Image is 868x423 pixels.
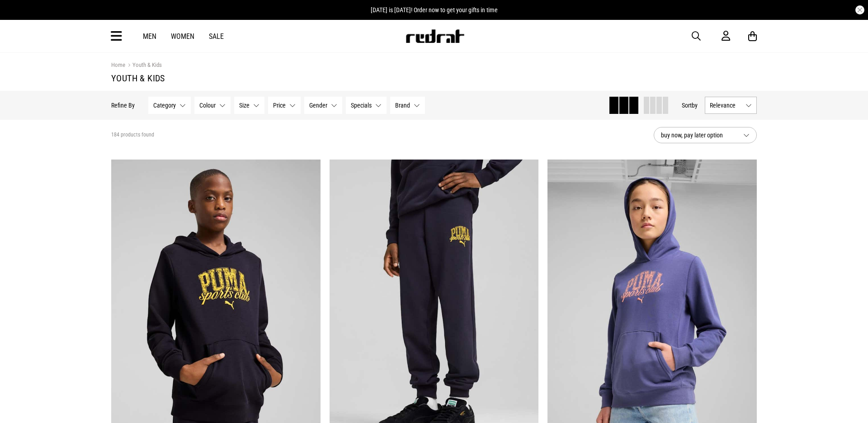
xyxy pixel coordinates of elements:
[405,29,465,43] img: Redrat logo
[234,97,264,114] button: Size
[143,32,156,41] a: Men
[148,97,191,114] button: Category
[209,32,224,41] a: Sale
[395,102,410,109] span: Brand
[171,32,194,41] a: Women
[710,102,742,109] span: Relevance
[346,97,387,114] button: Specials
[153,102,176,109] span: Category
[239,102,250,109] span: Size
[268,97,301,114] button: Price
[111,73,757,84] h1: Youth & Kids
[304,97,342,114] button: Gender
[199,102,216,109] span: Colour
[194,97,231,114] button: Colour
[390,97,425,114] button: Brand
[682,100,698,111] button: Sortby
[309,102,327,109] span: Gender
[654,127,757,143] button: buy now, pay later option
[273,102,286,109] span: Price
[111,61,125,68] a: Home
[371,6,498,14] span: [DATE] is [DATE]! Order now to get your gifts in time
[111,102,135,109] p: Refine By
[351,102,372,109] span: Specials
[661,130,736,141] span: buy now, pay later option
[692,102,698,109] span: by
[125,61,162,70] a: Youth & Kids
[111,132,154,139] span: 184 products found
[705,97,757,114] button: Relevance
